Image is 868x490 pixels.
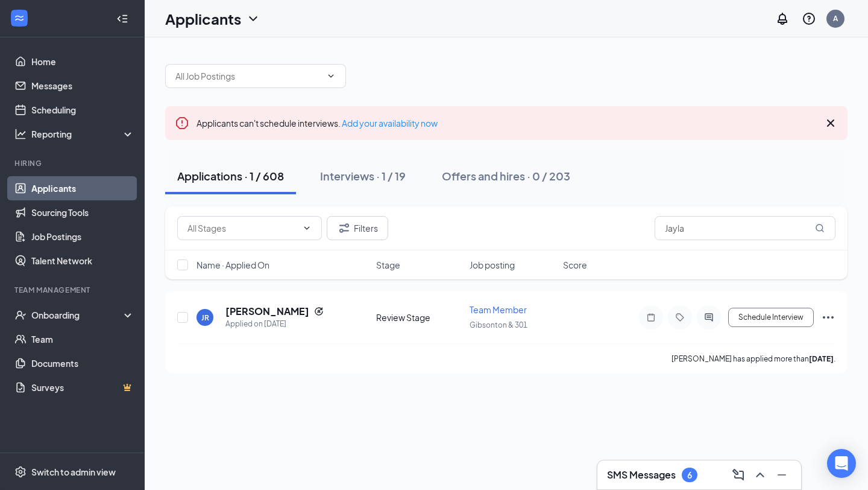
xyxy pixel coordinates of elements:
svg: Collapse [116,13,128,25]
button: Filter Filters [327,216,388,240]
a: Job Postings [31,224,134,249]
button: ComposeMessage [729,465,748,485]
input: All Job Postings [175,69,321,83]
div: JR [201,313,209,323]
div: Open Intercom Messenger [827,449,856,478]
h1: Applicants [165,8,241,29]
svg: ComposeMessage [731,468,746,482]
span: Stage [376,259,400,271]
span: Name · Applied On [197,259,269,271]
a: Scheduling [31,98,134,122]
svg: Notifications [775,11,790,26]
svg: UserCheck [14,309,27,321]
span: Team Member [470,304,527,315]
input: All Stages [187,221,297,235]
div: Reporting [31,128,135,140]
svg: ChevronUp [753,468,767,482]
div: Offers and hires · 0 / 203 [442,168,570,183]
div: 6 [687,470,692,480]
svg: Ellipses [821,310,835,325]
p: [PERSON_NAME] has applied more than . [671,354,835,364]
div: Hiring [14,158,132,168]
div: A [833,13,838,24]
a: Applicants [31,176,134,200]
svg: Error [175,116,189,130]
svg: Analysis [14,128,27,140]
a: Documents [31,351,134,375]
div: Applications · 1 / 608 [177,168,284,183]
svg: Settings [14,466,27,478]
svg: Minimize [775,468,789,482]
h3: SMS Messages [607,468,676,482]
div: Applied on [DATE] [225,318,324,330]
svg: Tag [673,313,687,322]
div: Review Stage [376,311,462,323]
div: Switch to admin view [31,466,116,478]
a: SurveysCrown [31,375,134,399]
a: Talent Network [31,249,134,273]
svg: QuestionInfo [802,11,816,26]
a: Messages [31,74,134,98]
svg: ChevronDown [326,71,336,81]
span: Applicants can't schedule interviews. [197,118,438,129]
svg: ChevronDown [302,223,312,233]
div: Team Management [14,285,132,295]
a: Add your availability now [342,118,438,129]
svg: Cross [823,116,838,130]
h5: [PERSON_NAME] [225,305,309,318]
svg: Note [644,313,658,322]
button: ChevronUp [750,465,770,485]
button: Minimize [772,465,791,485]
button: Schedule Interview [728,308,814,327]
svg: ChevronDown [246,11,260,26]
a: Team [31,327,134,351]
svg: MagnifyingGlass [815,223,825,233]
svg: Filter [337,221,351,235]
b: [DATE] [809,354,834,363]
div: Onboarding [31,309,124,321]
svg: Reapply [314,307,324,316]
div: Interviews · 1 / 19 [320,168,406,183]
span: Job posting [470,259,515,271]
span: Score [563,259,587,271]
span: Gibsonton & 301 [470,320,527,329]
svg: ActiveChat [702,313,716,322]
a: Sourcing Tools [31,200,134,224]
input: Search in applications [655,216,835,240]
a: Home [31,49,134,74]
svg: WorkstreamLogo [13,12,25,24]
